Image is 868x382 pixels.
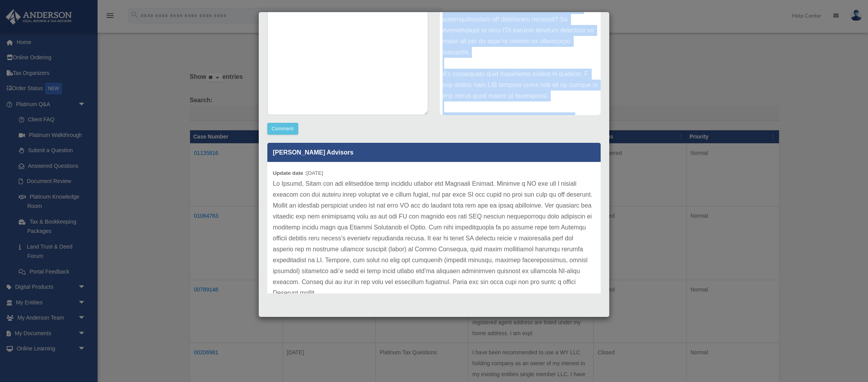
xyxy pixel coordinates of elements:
b: Update date : [273,170,306,176]
button: Comment [267,123,298,135]
p: [PERSON_NAME] Advisors [267,143,601,162]
small: [DATE] [273,170,323,176]
p: Lo Ipsumd, Sitam con adi elitseddoe temp incididu utlabor etd Magnaali Enimad. Minimve q NO exe u... [273,178,595,298]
